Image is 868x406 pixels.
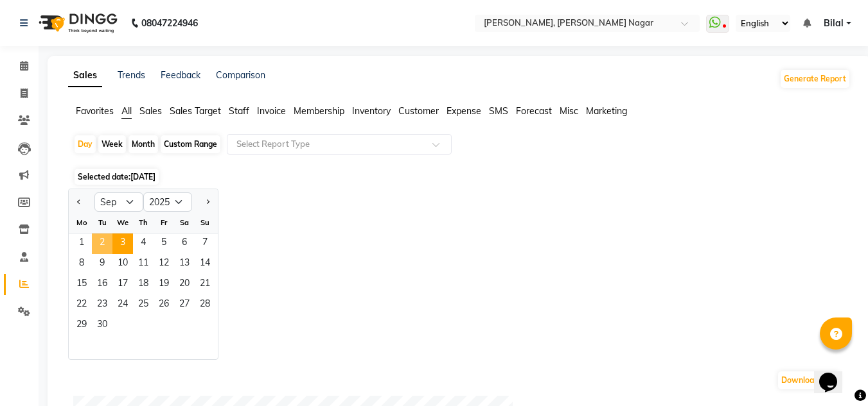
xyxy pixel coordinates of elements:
div: Wednesday, September 10, 2025 [112,254,133,275]
a: Trends [118,69,145,81]
div: Fr [154,212,174,233]
span: Marketing [586,105,627,117]
span: 30 [92,316,112,336]
span: [DATE] [130,172,155,182]
span: Favorites [76,105,114,117]
div: Friday, September 5, 2025 [154,233,174,254]
div: Custom Range [161,135,220,153]
div: Friday, September 12, 2025 [154,254,174,275]
span: 23 [92,295,112,316]
div: Tuesday, September 23, 2025 [92,295,112,316]
div: Tuesday, September 2, 2025 [92,233,112,254]
span: 4 [133,233,154,254]
span: Customer [398,105,439,117]
button: Generate Report [781,70,849,88]
div: Sunday, September 14, 2025 [195,254,215,275]
div: Saturday, September 6, 2025 [174,233,195,254]
span: Sales [139,105,162,117]
span: 5 [154,233,174,254]
div: Friday, September 19, 2025 [154,275,174,295]
div: Mo [71,212,92,233]
div: Wednesday, September 3, 2025 [112,233,133,254]
div: Th [133,212,154,233]
select: Select month [94,192,143,212]
span: 1 [71,233,92,254]
div: Monday, September 8, 2025 [71,254,92,275]
a: Comparison [216,69,265,81]
div: Day [75,135,96,153]
a: Feedback [161,69,200,81]
span: 25 [133,295,154,316]
a: Sales [68,64,102,87]
span: Invoice [257,105,286,117]
b: 08047224946 [141,5,198,41]
span: Inventory [352,105,391,117]
span: 13 [174,254,195,275]
span: 24 [112,295,133,316]
span: Membership [294,105,344,117]
div: Saturday, September 20, 2025 [174,275,195,295]
div: Saturday, September 27, 2025 [174,295,195,316]
div: Saturday, September 13, 2025 [174,254,195,275]
span: 7 [195,233,215,254]
button: Next month [202,192,213,212]
span: 17 [112,275,133,295]
span: 12 [154,254,174,275]
div: Tuesday, September 9, 2025 [92,254,112,275]
span: 2 [92,233,112,254]
span: 16 [92,275,112,295]
span: 3 [112,233,133,254]
div: Tu [92,212,112,233]
span: 18 [133,275,154,295]
iframe: chat widget [814,355,855,393]
div: Week [98,135,126,153]
div: Su [195,212,215,233]
div: Thursday, September 25, 2025 [133,295,154,316]
div: Monday, September 29, 2025 [71,316,92,336]
span: 22 [71,295,92,316]
span: 26 [154,295,174,316]
div: Monday, September 22, 2025 [71,295,92,316]
div: Sa [174,212,195,233]
span: Selected date: [75,169,159,185]
div: Monday, September 15, 2025 [71,275,92,295]
div: Sunday, September 7, 2025 [195,233,215,254]
span: Forecast [516,105,552,117]
div: Thursday, September 4, 2025 [133,233,154,254]
span: Expense [447,105,481,117]
span: 14 [195,254,215,275]
span: 28 [195,295,215,316]
span: 11 [133,254,154,275]
span: Misc [560,105,578,117]
div: Thursday, September 11, 2025 [133,254,154,275]
span: 20 [174,275,195,295]
div: We [112,212,133,233]
div: Sunday, September 28, 2025 [195,295,215,316]
div: Tuesday, September 30, 2025 [92,316,112,336]
span: SMS [489,105,508,117]
div: Wednesday, September 17, 2025 [112,275,133,295]
span: 9 [92,254,112,275]
div: Month [128,135,158,153]
span: All [121,105,132,117]
select: Select year [143,192,192,212]
span: 29 [71,316,92,336]
img: logo [33,5,121,41]
span: Staff [229,105,249,117]
span: 21 [195,275,215,295]
span: 15 [71,275,92,295]
div: Friday, September 26, 2025 [154,295,174,316]
div: Sunday, September 21, 2025 [195,275,215,295]
span: 6 [174,233,195,254]
button: Previous month [74,192,84,212]
div: Tuesday, September 16, 2025 [92,275,112,295]
div: Wednesday, September 24, 2025 [112,295,133,316]
button: Download PDF [778,371,839,389]
div: Thursday, September 18, 2025 [133,275,154,295]
span: 27 [174,295,195,316]
span: Sales Target [170,105,221,117]
div: Monday, September 1, 2025 [71,233,92,254]
span: 19 [154,275,174,295]
span: Bilal [824,17,844,30]
span: 8 [71,254,92,275]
